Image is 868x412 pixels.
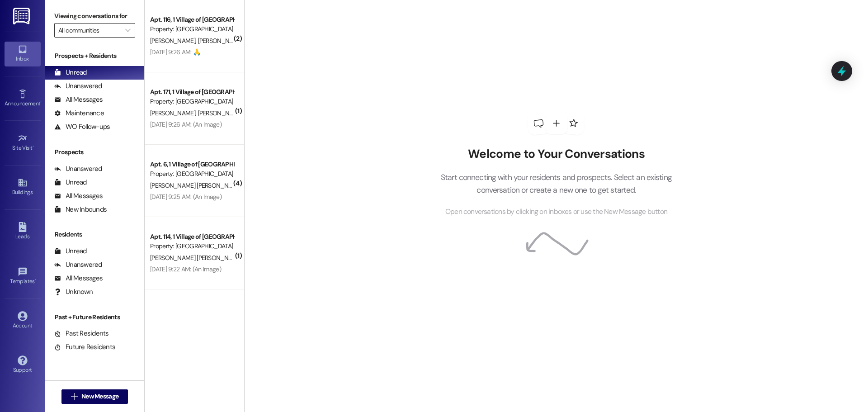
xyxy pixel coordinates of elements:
[150,87,234,97] div: Apt. 171, 1 Village of [GEOGRAPHIC_DATA]
[40,99,42,105] span: •
[150,24,234,34] div: Property: [GEOGRAPHIC_DATA]
[54,287,93,297] div: Unknown
[54,81,102,91] div: Unanswered
[150,97,234,106] div: Property: [GEOGRAPHIC_DATA]
[54,329,109,338] div: Past Residents
[198,37,289,45] span: [PERSON_NAME] [PERSON_NAME]
[150,265,221,273] div: [DATE] 9:22 AM: (An Image)
[54,191,103,201] div: All Messages
[427,171,685,197] p: Start connecting with your residents and prospects. Select an existing conversation or create a n...
[150,242,234,251] div: Property: [GEOGRAPHIC_DATA]
[54,205,107,214] div: New Inbounds
[150,15,234,24] div: Apt. 116, 1 Village of [GEOGRAPHIC_DATA]
[150,109,198,117] span: [PERSON_NAME]
[150,181,242,189] span: [PERSON_NAME] [PERSON_NAME]
[54,274,103,283] div: All Messages
[54,178,87,187] div: Unread
[150,254,242,262] span: [PERSON_NAME] [PERSON_NAME]
[54,122,110,132] div: WO Follow-ups
[54,164,102,174] div: Unanswered
[45,230,144,239] div: Residents
[150,120,222,128] div: [DATE] 9:26 AM: (An Image)
[58,23,121,38] input: All communities
[427,147,685,161] h2: Welcome to Your Conversations
[35,277,36,283] span: •
[45,51,144,61] div: Prospects + Residents
[5,264,41,289] a: Templates •
[5,308,41,333] a: Account
[5,175,41,199] a: Buildings
[5,42,41,66] a: Inbox
[61,389,128,404] button: New Message
[54,260,102,270] div: Unanswered
[150,48,200,56] div: [DATE] 9:26 AM: 🙏
[125,27,130,34] i: 
[71,393,78,400] i: 
[54,9,135,23] label: Viewing conversations for
[54,95,103,104] div: All Messages
[54,109,104,118] div: Maintenance
[198,109,245,117] span: [PERSON_NAME]
[5,131,41,155] a: Site Visit •
[445,206,667,218] span: Open conversations by clicking on inboxes or use the New Message button
[5,353,41,377] a: Support
[150,160,234,169] div: Apt. 6, 1 Village of [GEOGRAPHIC_DATA]
[45,313,144,322] div: Past + Future Residents
[5,219,41,244] a: Leads
[54,342,115,352] div: Future Residents
[13,8,32,24] img: ResiDesk Logo
[81,392,118,401] span: New Message
[150,232,234,242] div: Apt. 114, 1 Village of [GEOGRAPHIC_DATA]
[150,193,222,201] div: [DATE] 9:25 AM: (An Image)
[33,143,34,150] span: •
[150,37,198,45] span: [PERSON_NAME]
[150,169,234,179] div: Property: [GEOGRAPHIC_DATA]
[45,147,144,157] div: Prospects
[54,246,87,256] div: Unread
[54,68,87,77] div: Unread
